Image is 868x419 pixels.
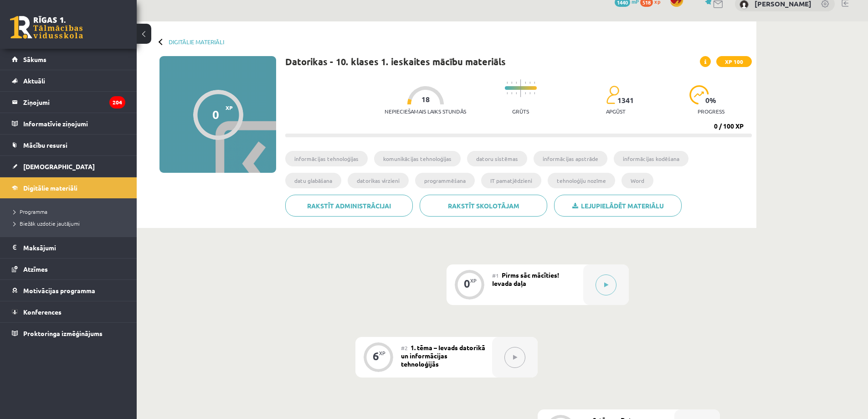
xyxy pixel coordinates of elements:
[14,220,80,227] span: Biežāk uzdotie jautājumi
[516,92,517,94] img: icon-short-line-57e1e144782c952c97e751825c79c345078a6d821885a25fce030b3d8c18986b.svg
[705,96,717,104] span: 0 %
[415,173,475,188] li: programmēšana
[373,352,379,360] div: 6
[23,329,103,337] span: Proktoringa izmēģinājums
[554,195,682,217] a: Lejupielādēt materiālu
[212,108,219,121] div: 0
[23,141,67,149] span: Mācību resursi
[12,259,125,279] a: Atzīmes
[379,351,385,356] div: XP
[12,92,125,113] a: Ziņojumi204
[507,92,508,94] img: icon-short-line-57e1e144782c952c97e751825c79c345078a6d821885a25fce030b3d8c18986b.svg
[14,208,47,215] span: Programma
[14,207,128,216] a: Programma
[285,151,368,166] li: informācijas tehnoloģijas
[481,173,541,188] li: IT pamatjēdzieni
[621,173,653,188] li: Word
[12,113,125,134] a: Informatīvie ziņojumi
[534,151,607,166] li: informācijas apstrāde
[614,151,688,166] li: informācijas kodēšana
[492,272,499,279] span: #1
[12,134,125,155] a: Mācību resursi
[467,151,527,166] li: datoru sistēmas
[12,237,125,258] a: Maksājumi
[23,92,125,113] legend: Ziņojumi
[10,16,83,39] a: Rīgas 1. Tālmācības vidusskola
[529,92,530,94] img: icon-short-line-57e1e144782c952c97e751825c79c345078a6d821885a25fce030b3d8c18986b.svg
[23,237,125,258] legend: Maksājumi
[348,173,409,188] li: datorikas virzieni
[385,108,466,114] p: Nepieciešamais laiks stundās
[23,265,48,273] span: Atzīmes
[470,278,477,283] div: XP
[464,279,470,288] div: 0
[12,70,125,91] a: Aktuāli
[401,343,485,368] span: 1. tēma – Ievads datorikā un informācijas tehnoloģijās
[698,108,724,114] p: progress
[529,82,530,84] img: icon-short-line-57e1e144782c952c97e751825c79c345078a6d821885a25fce030b3d8c18986b.svg
[23,55,46,63] span: Sākums
[109,96,125,109] i: 204
[525,92,526,94] img: icon-short-line-57e1e144782c952c97e751825c79c345078a6d821885a25fce030b3d8c18986b.svg
[12,323,125,344] a: Proktoringa izmēģinājums
[14,219,128,228] a: Biežāk uzdotie jautājumi
[548,173,615,188] li: tehnoloģiju nozīme
[511,82,512,84] img: icon-short-line-57e1e144782c952c97e751825c79c345078a6d821885a25fce030b3d8c18986b.svg
[512,108,529,114] p: Grūts
[492,271,559,287] span: Pirms sāc mācīties! Ievada daļa
[12,280,125,301] a: Motivācijas programma
[617,96,634,104] span: 1341
[507,82,508,84] img: icon-short-line-57e1e144782c952c97e751825c79c345078a6d821885a25fce030b3d8c18986b.svg
[23,113,125,134] legend: Informatīvie ziņojumi
[226,104,233,111] span: XP
[516,82,517,84] img: icon-short-line-57e1e144782c952c97e751825c79c345078a6d821885a25fce030b3d8c18986b.svg
[421,95,430,103] span: 18
[716,56,752,67] span: XP 100
[285,195,413,217] a: Rakstīt administrācijai
[23,286,95,295] span: Motivācijas programma
[534,82,535,84] img: icon-short-line-57e1e144782c952c97e751825c79c345078a6d821885a25fce030b3d8c18986b.svg
[23,162,95,171] span: [DEMOGRAPHIC_DATA]
[606,85,619,104] img: students-c634bb4e5e11cddfef0936a35e636f08e4e9abd3cc4e673bd6f9a4125e45ecb1.svg
[23,184,77,192] span: Digitālie materiāli
[520,79,521,97] img: icon-long-line-d9ea69661e0d244f92f715978eff75569469978d946b2353a9bb055b3ed8787d.svg
[12,177,125,198] a: Digitālie materiāli
[511,92,512,94] img: icon-short-line-57e1e144782c952c97e751825c79c345078a6d821885a25fce030b3d8c18986b.svg
[285,173,341,188] li: datu glabāšana
[23,77,45,85] span: Aktuāli
[525,82,526,84] img: icon-short-line-57e1e144782c952c97e751825c79c345078a6d821885a25fce030b3d8c18986b.svg
[534,92,535,94] img: icon-short-line-57e1e144782c952c97e751825c79c345078a6d821885a25fce030b3d8c18986b.svg
[23,308,62,316] span: Konferences
[12,156,125,177] a: [DEMOGRAPHIC_DATA]
[374,151,461,166] li: komunikācijas tehnoloģijas
[401,344,408,352] span: #2
[12,301,125,322] a: Konferences
[12,49,125,70] a: Sākums
[689,85,709,104] img: icon-progress-161ccf0a02000e728c5f80fcf4c31c7af3da0e1684b2b1d7c360e028c24a22f1.svg
[285,56,506,67] h1: Datorikas - 10. klases 1. ieskaites mācību materiāls
[169,38,224,45] a: Digitālie materiāli
[420,195,547,217] a: Rakstīt skolotājam
[606,108,626,114] p: apgūst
